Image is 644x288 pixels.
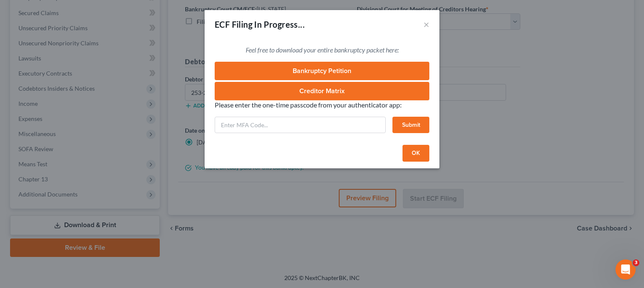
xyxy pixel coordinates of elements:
span: 3 [633,259,639,266]
p: Please enter the one-time passcode from your authenticator app: [215,100,429,110]
p: Feel free to download your entire bankruptcy packet here: [215,45,429,55]
button: OK [402,145,429,162]
button: × [423,19,429,29]
input: Enter MFA Code... [215,117,386,134]
a: Bankruptcy Petition [215,62,429,80]
a: Creditor Matrix [215,82,429,100]
button: Submit [392,117,429,134]
iframe: Intercom live chat [615,259,636,280]
div: ECF Filing In Progress... [215,18,305,30]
